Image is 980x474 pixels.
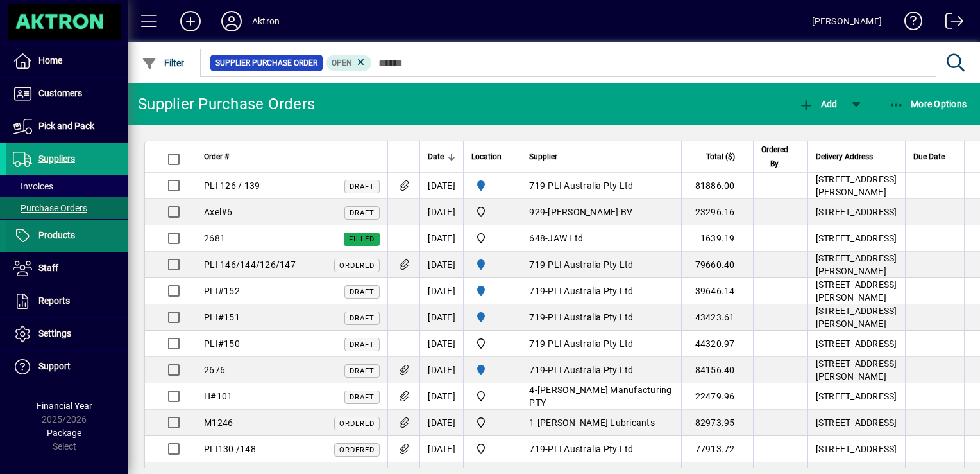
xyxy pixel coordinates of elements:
td: [DATE] [419,357,463,383]
span: [PERSON_NAME] BV [548,207,632,217]
button: More Options [886,92,970,116]
a: Settings [6,318,128,350]
span: HAMILTON [471,283,513,299]
span: HAMILTON [471,257,513,272]
div: Supplier Purchase Orders [138,94,315,114]
td: [DATE] [419,331,463,357]
span: Central [471,441,513,457]
a: Products [6,220,128,252]
button: Add [170,10,211,33]
button: Profile [211,10,252,33]
span: Invoices [13,181,53,191]
td: - [521,331,681,357]
span: Financial Year [37,401,92,411]
span: PLI 126 / 139 [204,180,260,191]
span: Draft [350,393,375,401]
span: PLI Australia Pty Ltd [548,286,633,296]
a: Staff [6,252,128,285]
span: [PERSON_NAME] Manufacturing PTY [529,385,672,408]
td: [DATE] [419,278,463,304]
span: JAW Ltd [548,233,583,243]
span: Due Date [913,150,945,164]
div: Supplier [529,150,673,164]
span: PLI130 /148 [204,444,256,454]
td: - [521,225,681,252]
span: Customers [38,88,82,98]
td: - [521,278,681,304]
td: 79660.40 [681,252,752,278]
span: Ordered [339,446,375,454]
span: 719 [529,286,545,296]
span: PLI Australia Pty Ltd [548,180,633,191]
span: HAMILTON [471,310,513,325]
span: 719 [529,365,545,375]
span: Support [38,361,71,371]
span: Filter [142,58,185,68]
span: 719 [529,259,545,270]
span: Central [471,336,513,351]
span: 719 [529,444,545,454]
span: 719 [529,338,545,349]
div: Order # [204,150,380,164]
span: Ordered [339,419,375,428]
span: Central [471,231,513,246]
td: - [521,436,681,462]
span: Add [798,99,837,109]
div: Date [428,150,455,164]
td: [DATE] [419,383,463,410]
span: Total ($) [706,150,735,164]
a: Reports [6,285,128,317]
span: Draft [350,182,375,191]
td: 43423.61 [681,304,752,331]
span: H#101 [204,391,232,401]
td: - [521,304,681,331]
td: - [521,252,681,278]
td: [DATE] [419,436,463,462]
span: PLI#151 [204,312,240,322]
td: [DATE] [419,304,463,331]
span: More Options [889,99,967,109]
td: - [521,199,681,225]
span: Draft [350,209,375,217]
span: 2681 [204,233,225,243]
span: Filled [349,235,375,243]
span: 4 [529,385,534,395]
div: Due Date [913,150,956,164]
span: Products [38,230,75,240]
span: PLI 146/144/126/147 [204,259,296,270]
span: Axel#6 [204,207,233,217]
div: Aktron [252,11,280,31]
td: 39646.14 [681,278,752,304]
td: 81886.00 [681,173,752,199]
span: HAMILTON [471,178,513,193]
span: PLI Australia Pty Ltd [548,338,633,349]
td: [STREET_ADDRESS] [807,410,905,436]
td: [DATE] [419,252,463,278]
div: Total ($) [689,150,746,164]
div: Location [471,150,513,164]
td: [STREET_ADDRESS] [807,199,905,225]
div: Ordered By [761,143,800,171]
span: PLI#152 [204,286,240,296]
span: Central [471,415,513,430]
td: [DATE] [419,225,463,252]
span: Central [471,389,513,404]
a: Knowledge Base [895,3,923,44]
mat-chip: Completion Status: Open [326,55,372,71]
span: 648 [529,233,545,243]
span: 2676 [204,365,225,375]
span: 719 [529,180,545,191]
span: Draft [350,367,375,375]
td: 1639.19 [681,225,752,252]
span: Location [471,150,502,164]
span: Package [47,428,81,438]
span: Draft [350,314,375,322]
span: Open [332,58,352,67]
span: Pick and Pack [38,121,94,131]
span: Supplier Purchase Order [215,57,317,69]
span: Draft [350,288,375,296]
span: PLI Australia Pty Ltd [548,365,633,375]
span: 719 [529,312,545,322]
span: Order # [204,150,229,164]
td: 84156.40 [681,357,752,383]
